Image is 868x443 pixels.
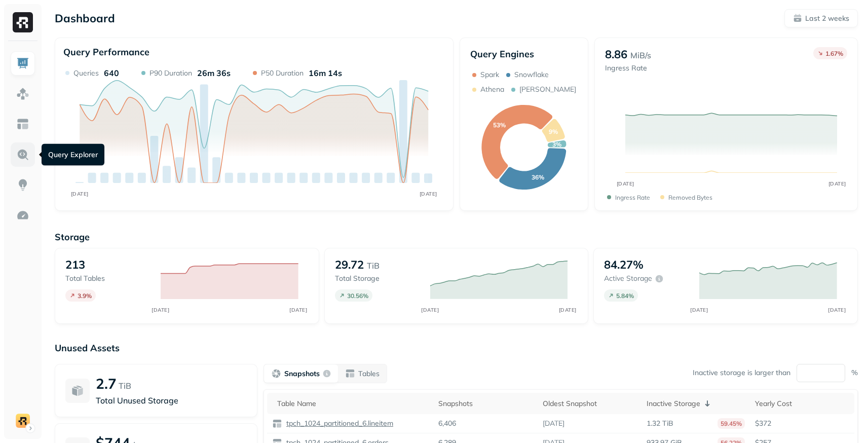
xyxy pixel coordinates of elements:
img: Dashboard [16,57,29,70]
p: 3.9 % [78,292,92,300]
p: 84.27% [604,257,644,272]
p: P50 Duration [261,68,304,78]
p: Active storage [604,274,652,283]
p: % [851,368,858,378]
p: Ingress Rate [605,63,651,73]
div: Table Name [277,399,428,409]
tspan: [DATE] [828,180,846,187]
img: Ryft [13,12,33,32]
p: tpch_1024_partitioned_6.lineitem [284,419,393,428]
p: Total Unused Storage [96,394,247,407]
img: table [272,419,282,429]
p: Inactive storage is larger than [693,368,790,378]
p: $372 [755,419,849,428]
p: Storage [55,231,858,243]
p: 5.84 % [616,292,634,300]
p: Tables [358,369,380,379]
p: Removed bytes [668,194,712,201]
text: 9% [548,128,557,135]
p: Query Engines [470,48,578,60]
a: tpch_1024_partitioned_6.lineitem [282,419,393,428]
tspan: [DATE] [71,191,89,197]
p: Queries [73,68,99,78]
p: 8.86 [605,47,627,61]
p: 29.72 [335,257,364,272]
p: Dashboard [55,11,115,25]
img: Insights [16,178,29,192]
p: Inactive Storage [647,399,700,409]
tspan: [DATE] [420,191,437,197]
p: Unused Assets [55,342,858,354]
text: 53% [493,121,505,129]
img: Asset Explorer [16,118,29,131]
p: TiB [119,380,131,392]
img: demo [16,414,30,428]
img: Assets [16,87,29,100]
tspan: [DATE] [691,307,708,313]
p: 30.56 % [347,292,368,300]
p: MiB/s [630,49,651,61]
div: Query Explorer [42,144,104,166]
div: Oldest Snapshot [543,399,637,409]
text: 3% [552,140,561,148]
p: Snowflake [514,70,549,80]
p: Ingress Rate [615,194,650,201]
p: TiB [367,260,380,272]
p: Total tables [65,274,150,283]
p: 1.67 % [825,50,843,57]
p: Total storage [335,274,420,283]
p: 1.32 TiB [647,419,673,428]
p: 213 [65,257,85,272]
p: [PERSON_NAME] [519,85,576,94]
p: Query Performance [63,46,149,58]
p: Spark [480,70,499,80]
text: 36% [532,173,544,181]
p: [DATE] [543,419,564,428]
tspan: [DATE] [152,307,169,313]
tspan: [DATE] [616,180,634,187]
img: Optimization [16,209,29,222]
img: Query Explorer [16,148,29,161]
p: 26m 36s [197,68,231,78]
p: 16m 14s [309,68,342,78]
p: 59.45% [718,418,745,429]
p: P90 Duration [149,68,192,78]
tspan: [DATE] [421,307,439,313]
div: Snapshots [438,399,533,409]
p: 640 [104,68,119,78]
tspan: [DATE] [289,307,307,313]
button: Last 2 weeks [784,9,858,27]
p: 6,406 [438,419,456,428]
p: 2.7 [96,375,117,392]
p: Snapshots [284,369,320,379]
tspan: [DATE] [828,307,846,313]
p: Athena [480,85,504,94]
tspan: [DATE] [559,307,577,313]
div: Yearly Cost [755,399,849,409]
p: Last 2 weeks [805,14,849,23]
